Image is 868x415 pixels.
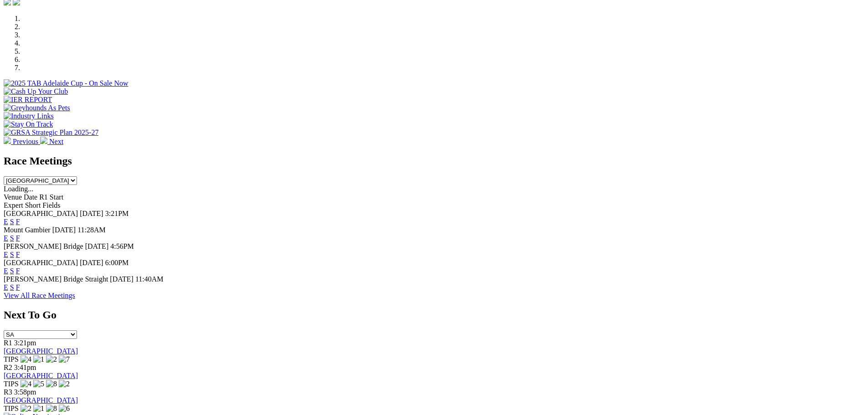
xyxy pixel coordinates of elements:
span: R1 [4,339,12,347]
span: [PERSON_NAME] Bridge [4,242,83,250]
a: S [10,251,14,258]
a: S [10,267,14,275]
span: Mount Gambier [4,226,51,234]
span: [GEOGRAPHIC_DATA] [4,210,78,217]
span: R2 [4,364,12,371]
span: [DATE] [52,226,76,234]
span: 11:40AM [135,275,164,283]
img: 8 [46,380,57,388]
span: Next [49,138,63,145]
a: E [4,283,8,291]
a: Previous [4,138,40,145]
a: F [16,234,20,242]
span: [GEOGRAPHIC_DATA] [4,259,78,266]
span: Expert [4,201,23,209]
a: F [16,267,20,275]
img: Greyhounds As Pets [4,104,70,112]
a: F [16,283,20,291]
a: E [4,267,8,275]
img: Stay On Track [4,120,53,128]
span: [DATE] [80,210,103,217]
a: S [10,283,14,291]
a: [GEOGRAPHIC_DATA] [4,396,78,404]
a: [GEOGRAPHIC_DATA] [4,347,78,355]
img: 5 [33,380,44,388]
h2: Race Meetings [4,155,864,167]
img: chevron-right-pager-white.svg [40,137,47,144]
span: Previous [13,138,38,145]
span: [DATE] [80,259,103,266]
a: F [16,251,20,258]
span: TIPS [4,355,19,363]
img: Industry Links [4,112,54,120]
span: Short [25,201,41,209]
span: Venue [4,193,22,201]
h2: Next To Go [4,309,864,321]
a: Next [40,138,63,145]
a: E [4,234,8,242]
span: R1 Start [39,193,63,201]
a: [GEOGRAPHIC_DATA] [4,372,78,379]
img: 2025 TAB Adelaide Cup - On Sale Now [4,79,128,87]
img: 6 [59,405,70,413]
span: TIPS [4,380,19,388]
img: 8 [46,405,57,413]
span: 3:41pm [14,364,36,371]
img: chevron-left-pager-white.svg [4,137,11,144]
a: S [10,234,14,242]
img: GRSA Strategic Plan 2025-27 [4,128,98,137]
img: 1 [33,405,44,413]
span: Date [24,193,37,201]
img: 4 [21,355,31,364]
a: View All Race Meetings [4,292,75,299]
img: 7 [59,355,70,364]
span: R3 [4,388,12,396]
a: S [10,218,14,225]
span: [DATE] [85,242,109,250]
span: 3:21pm [14,339,36,347]
span: Loading... [4,185,33,193]
img: 2 [46,355,57,364]
a: E [4,218,8,225]
span: 3:21PM [105,210,129,217]
img: 4 [21,380,31,388]
span: 4:56PM [110,242,134,250]
span: Fields [42,201,60,209]
img: Cash Up Your Club [4,87,68,96]
span: 6:00PM [105,259,129,266]
img: 2 [21,405,31,413]
span: [DATE] [110,275,134,283]
a: F [16,218,20,225]
span: TIPS [4,405,19,412]
span: 11:28AM [77,226,106,234]
a: E [4,251,8,258]
img: 2 [59,380,70,388]
img: 1 [33,355,44,364]
span: [PERSON_NAME] Bridge Straight [4,275,108,283]
img: IER REPORT [4,96,52,104]
span: 3:58pm [14,388,36,396]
